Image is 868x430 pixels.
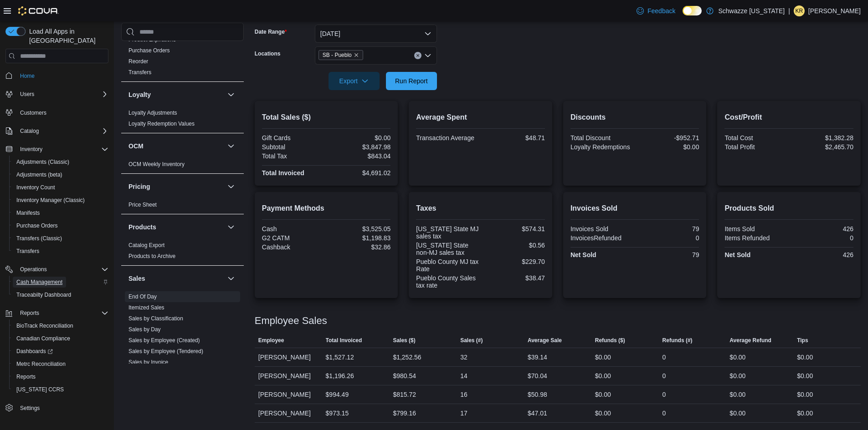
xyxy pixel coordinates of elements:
[128,337,200,344] a: Sales by Employee (Created)
[262,203,391,214] h2: Payment Methods
[13,333,108,344] span: Canadian Compliance
[128,58,148,65] span: Reorder
[9,156,112,168] button: Adjustments (Classic)
[13,277,66,288] a: Cash Management
[13,220,108,231] span: Purchase Orders
[595,389,611,400] div: $0.00
[595,352,611,363] div: $0.00
[647,6,675,15] span: Feedback
[663,408,666,419] div: 0
[16,209,40,217] span: Manifests
[724,143,787,151] div: Total Profit
[128,69,151,76] span: Transfers
[262,234,324,242] div: G2 CATM
[128,359,168,365] a: Sales by Invoice
[416,258,478,273] div: Pueblo County MJ tax Rate
[424,52,431,59] button: Open list of options
[16,126,42,137] button: Catalog
[128,359,168,366] span: Sales by Invoice
[16,348,53,355] span: Dashboards
[9,358,112,370] button: Metrc Reconciliation
[128,120,195,127] span: Loyalty Redemption Values
[328,169,390,177] div: $4,691.02
[416,203,545,214] h2: Taxes
[528,370,547,381] div: $70.04
[13,359,108,369] span: Metrc Reconciliation
[791,143,853,151] div: $2,465.70
[570,203,699,214] h2: Invoices Sold
[262,243,324,251] div: Cashback
[16,222,58,229] span: Purchase Orders
[637,225,699,233] div: 79
[416,225,478,240] div: [US_STATE] State MJ sales tax
[16,278,62,286] span: Cash Management
[9,181,112,194] button: Inventory Count
[128,201,157,208] span: Price Sheet
[9,194,112,207] button: Inventory Manager (Classic)
[393,389,416,400] div: $815.72
[20,127,39,135] span: Catalog
[128,242,164,248] a: Catalog Export
[262,169,304,177] strong: Total Invoiced
[16,107,108,118] span: Customers
[13,182,59,193] a: Inventory Count
[16,107,50,118] a: Customers
[724,251,750,258] strong: Net Sold
[16,126,108,137] span: Catalog
[9,168,112,181] button: Adjustments (beta)
[262,143,324,151] div: Subtotal
[16,158,69,166] span: Adjustments (Classic)
[13,207,108,218] span: Manifests
[13,320,108,331] span: BioTrack Reconciliation
[13,320,77,331] a: BioTrack Reconciliation
[323,51,352,60] span: SB - Pueblo
[13,157,73,167] a: Adjustments (Classic)
[20,91,34,98] span: Users
[637,234,699,242] div: 0
[460,370,467,381] div: 14
[128,90,151,99] h3: Loyalty
[528,352,547,363] div: $39.14
[128,274,224,283] button: Sales
[262,225,324,233] div: Cash
[724,134,787,142] div: Total Cost
[20,266,47,273] span: Operations
[808,5,861,16] p: [PERSON_NAME]
[570,225,633,233] div: Invoices Sold
[128,69,151,76] a: Transfers
[13,195,88,206] a: Inventory Manager (Classic)
[328,152,390,160] div: $843.04
[262,152,324,160] div: Total Tax
[128,90,224,99] button: Loyalty
[393,352,421,363] div: $1,252.56
[16,89,38,100] button: Users
[16,144,108,155] span: Inventory
[121,159,244,173] div: OCM
[797,370,813,381] div: $0.00
[528,408,547,419] div: $47.01
[16,144,46,155] button: Inventory
[16,308,108,319] span: Reports
[16,291,71,298] span: Traceabilty Dashboard
[121,199,244,214] div: Pricing
[483,274,545,282] div: $38.47
[16,197,85,204] span: Inventory Manager (Classic)
[128,109,177,116] span: Loyalty Adjustments
[663,370,666,381] div: 0
[329,72,380,90] button: Export
[16,248,39,255] span: Transfers
[13,277,108,288] span: Cash Management
[2,125,112,137] button: Catalog
[13,371,108,382] span: Reports
[570,143,633,151] div: Loyalty Redemptions
[262,134,324,142] div: Gift Cards
[2,143,112,156] button: Inventory
[2,88,112,101] button: Users
[16,308,43,319] button: Reports
[9,383,112,396] button: [US_STATE] CCRS
[13,157,108,167] span: Adjustments (Classic)
[128,326,161,333] span: Sales by Day
[9,207,112,219] button: Manifests
[128,304,164,311] span: Itemized Sales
